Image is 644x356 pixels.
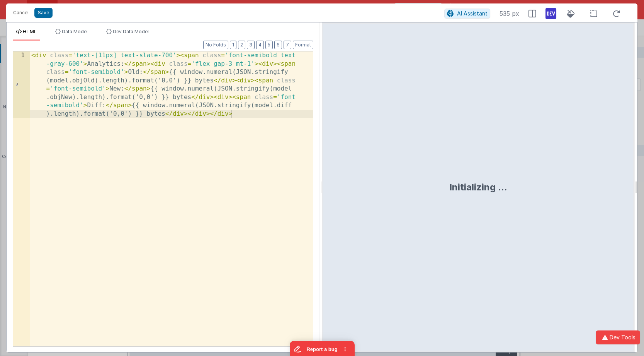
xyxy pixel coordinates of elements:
[274,41,282,49] button: 6
[34,8,53,18] button: Save
[113,29,149,34] span: Dev Data Model
[444,9,490,19] button: AI Assistant
[9,7,32,18] button: Cancel
[284,41,291,49] button: 7
[62,29,88,34] span: Data Model
[457,10,488,17] span: AI Assistant
[265,41,273,49] button: 5
[230,41,236,49] button: 1
[449,181,507,193] div: Initializing ...
[500,9,519,18] span: 535 px
[596,330,640,344] button: Dev Tools
[23,29,37,34] span: HTML
[293,41,313,49] button: Format
[256,41,264,49] button: 4
[203,41,228,49] button: No Folds
[247,41,255,49] button: 3
[238,41,245,49] button: 2
[13,51,30,118] div: 1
